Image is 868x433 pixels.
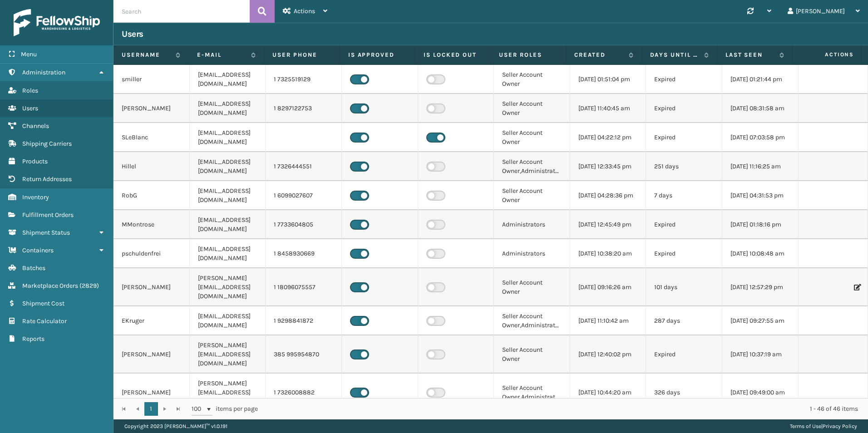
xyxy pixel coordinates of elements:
td: 7 days [646,181,722,210]
td: Expired [646,239,722,268]
a: Terms of Use [790,423,821,429]
span: Shipping Carriers [22,140,72,148]
label: E-mail [197,51,247,59]
td: 1 7326008882 [266,374,342,412]
span: Channels [22,122,49,130]
span: Reports [22,335,44,343]
td: [PERSON_NAME] [113,374,190,412]
td: SLeBlanc [113,123,190,152]
div: | [790,419,857,433]
span: Administration [22,69,65,76]
td: [DATE] 09:49:00 am [722,374,799,412]
td: Seller Account Owner [494,268,570,306]
span: Users [22,104,38,112]
td: [DATE] 12:40:02 pm [570,335,646,374]
td: [EMAIL_ADDRESS][DOMAIN_NAME] [190,65,266,94]
label: Last Seen [725,51,775,59]
label: Days until password expires [650,51,700,59]
span: Actions [795,47,859,62]
td: [DATE] 07:03:58 pm [722,123,799,152]
td: [DATE] 11:16:25 am [722,152,799,181]
label: User phone [272,51,331,59]
a: 1 [144,402,158,416]
label: Is Locked Out [424,51,482,59]
td: [EMAIL_ADDRESS][DOMAIN_NAME] [190,210,266,239]
td: 101 days [646,268,722,306]
label: Created [574,51,624,59]
td: [PERSON_NAME] [113,335,190,374]
td: Seller Account Owner [494,123,570,152]
td: 385 995954870 [266,335,342,374]
td: EKruger [113,306,190,335]
span: ( 2829 ) [79,282,99,290]
td: [EMAIL_ADDRESS][DOMAIN_NAME] [190,181,266,210]
td: 1 9298841872 [266,306,342,335]
td: 1 7326444551 [266,152,342,181]
td: [DATE] 12:33:45 pm [570,152,646,181]
td: MMontrose [113,210,190,239]
span: Fulfillment Orders [22,211,74,219]
span: 100 [192,404,205,413]
td: Administrators [494,239,570,268]
span: items per page [192,402,258,416]
td: Seller Account Owner,Administrators [494,306,570,335]
td: [PERSON_NAME] [113,94,190,123]
td: [EMAIL_ADDRESS][DOMAIN_NAME] [190,306,266,335]
td: [PERSON_NAME] [113,268,190,306]
i: Edit [854,284,859,290]
td: [EMAIL_ADDRESS][DOMAIN_NAME] [190,94,266,123]
span: Roles [22,87,38,94]
td: 1 8297122753 [266,94,342,123]
span: Menu [21,50,37,58]
td: [PERSON_NAME][EMAIL_ADDRESS][DOMAIN_NAME] [190,374,266,412]
td: [DATE] 01:21:44 pm [722,65,799,94]
td: Seller Account Owner [494,94,570,123]
td: Seller Account Owner [494,65,570,94]
td: 251 days [646,152,722,181]
td: Expired [646,94,722,123]
span: Shipment Cost [22,300,64,307]
td: Expired [646,210,722,239]
td: pschuldenfrei [113,239,190,268]
span: Marketplace Orders [22,282,78,290]
span: Shipment Status [22,229,70,236]
td: 326 days [646,374,722,412]
td: [DATE] 09:27:55 am [722,306,799,335]
span: Containers [22,246,54,254]
td: Administrators [494,210,570,239]
td: [DATE] 04:28:36 pm [570,181,646,210]
td: [PERSON_NAME][EMAIL_ADDRESS][DOMAIN_NAME] [190,268,266,306]
td: [DATE] 10:38:20 am [570,239,646,268]
span: Inventory [22,193,49,201]
td: Hillel [113,152,190,181]
td: RobG [113,181,190,210]
td: [EMAIL_ADDRESS][DOMAIN_NAME] [190,123,266,152]
td: [DATE] 04:31:53 pm [722,181,799,210]
span: Batches [22,264,45,272]
span: Rate Calculator [22,317,67,325]
td: 1 7733604805 [266,210,342,239]
td: Seller Account Owner,Administrators [494,152,570,181]
td: smiller [113,65,190,94]
td: Expired [646,123,722,152]
label: Username [122,51,171,59]
div: 1 - 46 of 46 items [271,404,858,413]
td: Expired [646,65,722,94]
td: [DATE] 11:10:42 am [570,306,646,335]
td: [EMAIL_ADDRESS][DOMAIN_NAME] [190,239,266,268]
h3: Users [122,29,143,39]
p: Copyright 2023 [PERSON_NAME]™ v 1.0.191 [124,419,227,433]
td: 1 8458930669 [266,239,342,268]
img: logo [14,9,100,36]
a: Privacy Policy [823,423,857,429]
td: [DATE] 04:22:12 pm [570,123,646,152]
td: [DATE] 10:37:19 am [722,335,799,374]
td: Seller Account Owner [494,181,570,210]
span: Actions [294,7,315,15]
span: Return Addresses [22,175,72,183]
td: [DATE] 01:51:04 pm [570,65,646,94]
td: [DATE] 11:40:45 am [570,94,646,123]
label: User Roles [499,51,557,59]
td: [DATE] 10:44:20 am [570,374,646,412]
td: [EMAIL_ADDRESS][DOMAIN_NAME] [190,152,266,181]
